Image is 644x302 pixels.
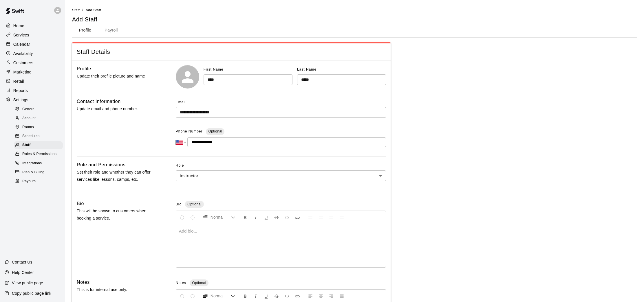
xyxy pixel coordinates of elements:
[5,77,61,86] div: Retail
[204,67,224,71] span: First Name
[72,23,98,37] button: Profile
[305,291,315,301] button: Left Align
[13,41,30,47] p: Calendar
[14,123,65,132] a: Rooms
[22,170,44,175] span: Plan & Billing
[14,105,65,114] a: General
[14,150,63,158] div: Roles & Permissions
[12,290,51,296] p: Copy public page link
[177,291,187,301] button: Undo
[188,291,197,301] button: Redo
[13,97,28,103] p: Settings
[200,212,238,222] button: Formatting Options
[72,7,637,13] nav: breadcrumb
[316,212,326,222] button: Center Align
[22,178,36,184] span: Payouts
[190,281,208,285] span: Optional
[77,98,121,105] h6: Contact Information
[12,259,32,265] p: Contact Us
[77,65,91,73] h6: Profile
[5,40,61,49] a: Calendar
[261,291,271,301] button: Format Underline
[77,73,157,80] p: Update their profile picture and name
[77,105,157,113] p: Update email and phone number.
[282,212,292,222] button: Insert Code
[251,291,261,301] button: Format Italics
[22,151,56,157] span: Roles & Permissions
[14,114,65,123] a: Account
[72,8,80,12] a: Staff
[22,106,36,112] span: General
[12,280,43,286] p: View public page
[5,58,61,67] a: Customers
[14,177,65,186] a: Payouts
[13,60,33,66] p: Customers
[305,212,315,222] button: Left Align
[326,291,336,301] button: Right Align
[292,291,302,301] button: Insert Link
[13,88,28,93] p: Reports
[188,212,197,222] button: Redo
[272,291,281,301] button: Format Strikethrough
[22,161,42,166] span: Integrations
[22,124,34,130] span: Rooms
[13,78,24,84] p: Retail
[337,291,347,301] button: Justify Align
[177,212,187,222] button: Undo
[292,212,302,222] button: Insert Link
[14,132,65,141] a: Schedules
[12,270,34,275] p: Help Center
[14,114,63,122] div: Account
[14,159,63,167] div: Integrations
[22,142,31,148] span: Staff
[13,51,33,56] p: Availability
[208,129,222,133] span: Optional
[14,168,65,177] a: Plan & Billing
[185,202,204,206] span: Optional
[22,115,36,121] span: Account
[337,212,347,222] button: Justify Align
[5,31,61,39] a: Services
[77,207,157,222] p: This will be shown to customers when booking a service.
[240,212,250,222] button: Format Bold
[77,279,90,286] h6: Notes
[176,281,186,285] span: Notes
[13,23,24,29] p: Home
[5,49,61,58] a: Availability
[5,21,61,30] a: Home
[251,212,261,222] button: Format Italics
[72,23,637,37] div: staff form tabs
[176,98,186,107] span: Email
[13,69,32,75] p: Marketing
[261,212,271,222] button: Format Underline
[14,150,65,159] a: Roles & Permissions
[176,170,386,181] div: Instructor
[77,286,157,293] p: This is for internal use only.
[14,141,65,150] a: Staff
[77,48,386,56] span: Staff Details
[14,105,63,113] div: General
[14,177,63,185] div: Payouts
[14,132,63,140] div: Schedules
[77,161,125,169] h6: Role and Permissions
[86,8,101,12] span: Add Staff
[211,293,231,299] span: Normal
[82,7,83,13] li: /
[5,95,61,104] a: Settings
[176,127,203,136] span: Phone Number
[13,32,29,38] p: Services
[5,86,61,95] a: Reports
[200,291,238,301] button: Formatting Options
[14,168,63,176] div: Plan & Billing
[211,214,231,220] span: Normal
[5,68,61,76] a: Marketing
[14,123,63,131] div: Rooms
[272,212,281,222] button: Format Strikethrough
[316,291,326,301] button: Center Align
